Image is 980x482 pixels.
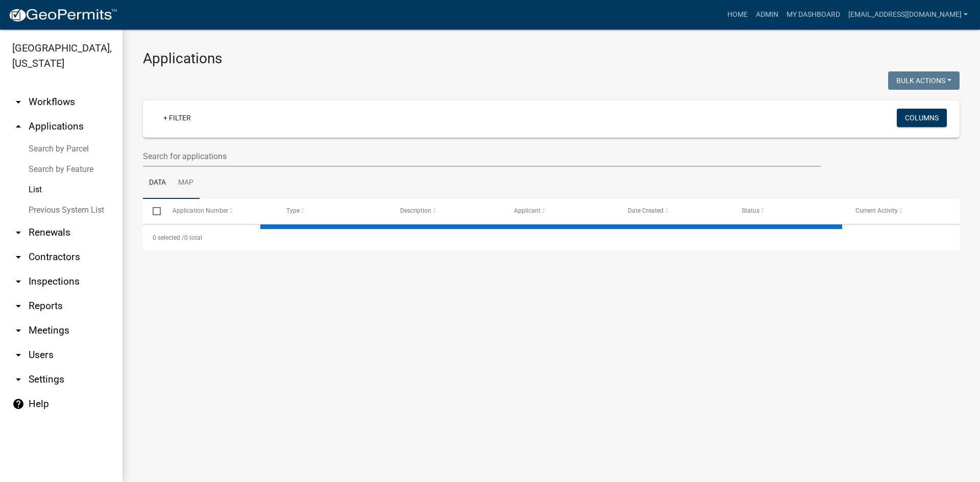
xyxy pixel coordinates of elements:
[742,207,759,214] span: Status
[844,5,972,24] a: [EMAIL_ADDRESS][DOMAIN_NAME]
[504,199,618,223] datatable-header-cell: Applicant
[12,349,24,361] i: arrow_drop_down
[12,373,24,386] i: arrow_drop_down
[514,207,541,214] span: Applicant
[276,199,390,223] datatable-header-cell: Type
[12,226,24,239] i: arrow_drop_down
[12,96,24,108] i: arrow_drop_down
[888,71,960,90] button: Bulk Actions
[143,146,821,167] input: Search for applications
[400,207,431,214] span: Description
[153,234,184,241] span: 0 selected /
[173,207,228,214] span: Application Number
[628,207,664,214] span: Date Created
[855,207,898,214] span: Current Activity
[752,5,782,24] a: Admin
[782,5,844,24] a: My Dashboard
[143,167,172,199] a: Data
[143,225,960,250] div: 0 total
[723,5,752,24] a: Home
[12,120,24,133] i: arrow_drop_up
[143,50,960,67] h3: Applications
[12,324,24,337] i: arrow_drop_down
[155,109,199,127] a: + Filter
[12,398,24,410] i: help
[846,199,960,223] datatable-header-cell: Current Activity
[143,199,162,223] datatable-header-cell: Select
[897,109,947,127] button: Columns
[732,199,846,223] datatable-header-cell: Status
[12,300,24,312] i: arrow_drop_down
[390,199,504,223] datatable-header-cell: Description
[12,275,24,288] i: arrow_drop_down
[12,251,24,263] i: arrow_drop_down
[286,207,300,214] span: Type
[172,167,200,199] a: Map
[162,199,276,223] datatable-header-cell: Application Number
[618,199,732,223] datatable-header-cell: Date Created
